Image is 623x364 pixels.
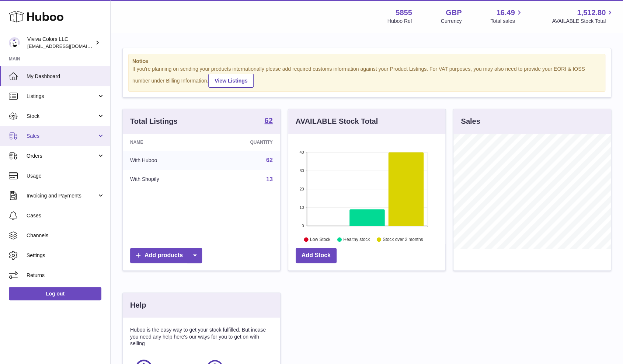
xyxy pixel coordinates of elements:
[490,8,523,25] a: 16.49 Total sales
[299,205,304,210] text: 10
[441,18,462,25] div: Currency
[461,116,480,126] h3: Sales
[27,252,105,259] span: Settings
[81,43,124,48] div: Keywords by Traffic
[130,248,202,263] a: Add products
[396,8,412,18] strong: 5855
[19,19,81,25] div: Domain: [DOMAIN_NAME]
[266,157,273,163] a: 62
[264,117,272,124] strong: 62
[299,168,304,173] text: 30
[73,43,79,49] img: tab_keywords_by_traffic_grey.svg
[27,73,105,80] span: My Dashboard
[264,117,272,126] a: 62
[27,192,97,199] span: Invoicing and Payments
[123,170,208,189] td: With Shopify
[496,8,515,18] span: 16.49
[132,66,601,88] div: If you're planning on sending your products internationally please add required customs informati...
[130,300,146,310] h3: Help
[27,212,105,219] span: Cases
[266,176,273,182] a: 13
[21,12,36,18] div: v 4.0.24
[296,248,337,263] a: Add Stock
[27,113,97,120] span: Stock
[387,18,412,25] div: Huboo Ref
[28,43,66,48] div: Domain Overview
[123,134,208,151] th: Name
[123,151,208,170] td: With Huboo
[27,93,97,100] span: Listings
[446,8,462,18] strong: GBP
[27,232,105,239] span: Channels
[27,36,94,50] div: Viviva Colors LLC
[12,19,18,25] img: website_grey.svg
[302,224,304,228] text: 0
[9,287,101,300] a: Log out
[299,187,304,191] text: 20
[132,58,601,65] strong: Notice
[343,237,370,242] text: Healthy stock
[310,237,331,242] text: Low Stock
[383,237,423,242] text: Stock over 2 months
[27,43,108,49] span: [EMAIL_ADDRESS][DOMAIN_NAME]
[208,134,280,151] th: Quantity
[27,172,105,179] span: Usage
[20,43,26,49] img: tab_domain_overview_orange.svg
[490,18,523,25] span: Total sales
[552,8,614,25] a: 1,512.80 AVAILABLE Stock Total
[577,8,606,18] span: 1,512.80
[27,272,105,279] span: Returns
[552,18,614,25] span: AVAILABLE Stock Total
[296,116,378,126] h3: AVAILABLE Stock Total
[208,74,254,88] a: View Listings
[130,116,178,126] h3: Total Listings
[12,12,18,18] img: logo_orange.svg
[130,326,273,347] p: Huboo is the easy way to get your stock fulfilled. But incase you need any help here's our ways f...
[27,133,97,140] span: Sales
[27,153,97,160] span: Orders
[299,150,304,154] text: 40
[9,37,20,48] img: admin@vivivacolors.com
